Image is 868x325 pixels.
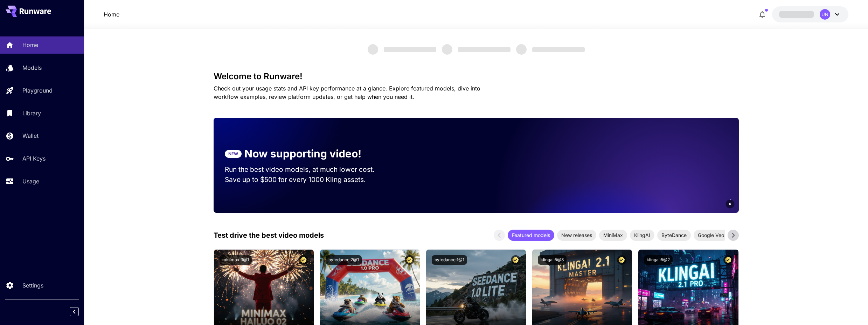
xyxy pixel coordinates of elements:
button: Certified Model – Vetted for best performance and includes a commercial license. [405,255,414,265]
div: Collapse sidebar [75,305,84,318]
span: MiniMax [599,231,627,239]
p: Usage [22,177,39,185]
div: New releases [557,230,596,241]
div: KlingAI [630,230,654,241]
button: Certified Model – Vetted for best performance and includes a commercial license. [723,255,733,265]
button: minimax:3@1 [220,255,252,265]
button: Certified Model – Vetted for best performance and includes a commercial license. [511,255,520,265]
span: New releases [557,231,596,239]
button: Certified Model – Vetted for best performance and includes a commercial license. [617,255,626,265]
span: Featured models [508,231,554,239]
p: Run the best video models, at much lower cost. [225,164,388,175]
p: NEW [228,151,238,157]
div: MiniMax [599,230,627,241]
span: ByteDance [657,231,691,239]
p: Settings [22,281,43,290]
p: Save up to $500 for every 1000 Kling assets. [225,175,388,185]
span: Check out your usage stats and API key performance at a glance. Explore featured models, dive int... [214,85,480,100]
p: Library [22,109,41,117]
a: Home [104,10,119,19]
button: klingai:5@3 [538,255,567,265]
div: UN [820,9,830,20]
p: API Keys [22,154,46,163]
p: Models [22,63,42,72]
p: Home [22,41,38,49]
span: Google Veo [694,231,728,239]
span: 6 [729,201,731,206]
button: bytedance:2@1 [326,255,362,265]
button: UN [772,6,848,22]
button: Certified Model – Vetted for best performance and includes a commercial license. [299,255,308,265]
nav: breadcrumb [104,10,119,19]
p: Wallet [22,131,39,140]
div: Google Veo [694,230,728,241]
div: Featured models [508,230,554,241]
p: Now supporting video! [244,146,361,162]
p: Test drive the best video models [214,230,324,241]
p: Playground [22,86,53,95]
button: Collapse sidebar [70,307,79,316]
button: klingai:5@2 [644,255,673,265]
div: ByteDance [657,230,691,241]
h3: Welcome to Runware! [214,72,739,81]
button: bytedance:1@1 [432,255,467,265]
span: KlingAI [630,231,654,239]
